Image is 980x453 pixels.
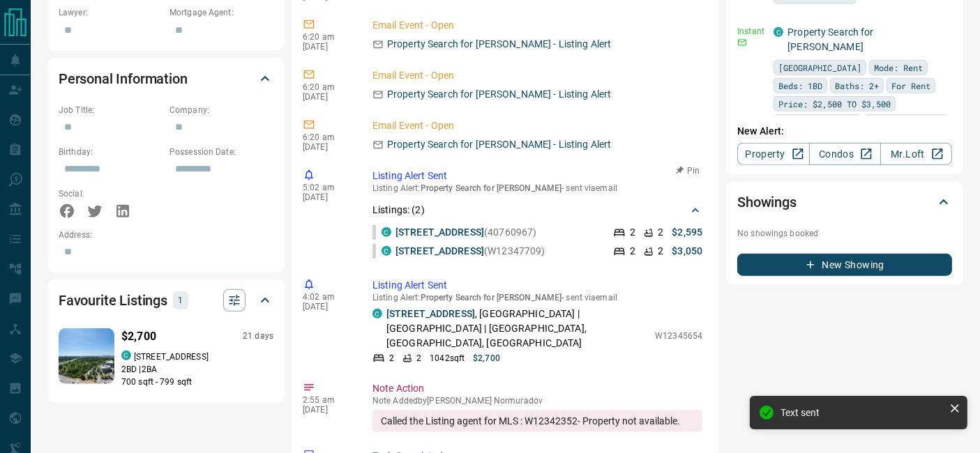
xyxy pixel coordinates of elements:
[121,363,273,376] p: 2 BD | 2 BA
[372,293,702,302] p: Listing Alert : - sent via email
[45,328,129,384] img: Favourited listing
[880,143,952,165] a: Mr.Loft
[672,225,702,240] p: $2,595
[303,405,352,415] p: [DATE]
[386,307,648,351] p: , [GEOGRAPHIC_DATA] | [GEOGRAPHIC_DATA] | [GEOGRAPHIC_DATA], [GEOGRAPHIC_DATA], [GEOGRAPHIC_DATA]
[774,27,783,37] div: condos.ca
[737,38,747,47] svg: Email
[59,146,163,158] p: Birthday:
[891,79,930,93] span: For Rent
[303,395,352,405] p: 2:55 am
[387,87,611,102] p: Property Search for [PERSON_NAME] - Listing Alert
[372,410,702,432] div: Called the Listing agent for MLS : W12342352- Property not available.
[387,137,611,152] p: Property Search for [PERSON_NAME] - Listing Alert
[430,352,465,364] p: 1042 sqft
[421,293,562,302] span: Property Search for [PERSON_NAME]
[630,225,635,240] p: 2
[303,192,352,202] p: [DATE]
[59,104,163,116] p: Job Title:
[737,124,952,139] p: New Alert:
[121,351,131,360] div: condos.ca
[303,292,352,302] p: 4:02 am
[303,42,352,52] p: [DATE]
[874,61,923,75] span: Mode: Rent
[672,244,702,259] p: $3,050
[389,352,394,364] p: 2
[59,62,273,95] div: Personal Information
[395,245,484,256] a: [STREET_ADDRESS]
[169,104,273,116] p: Company:
[737,191,797,213] h2: Showings
[303,132,352,142] p: 6:20 am
[303,142,352,152] p: [DATE]
[372,381,702,396] p: Note Action
[303,183,352,192] p: 5:02 am
[835,79,879,93] span: Baths: 2+
[809,143,881,165] a: Condos
[382,227,391,237] div: condos.ca
[303,302,352,312] p: [DATE]
[372,18,702,33] p: Email Event - Open
[372,396,702,406] p: Note Added by [PERSON_NAME] Normuradov
[668,164,708,177] button: Pin
[121,328,156,345] p: $2,700
[781,407,944,418] div: Text sent
[372,309,382,318] div: condos.ca
[177,293,184,308] p: 1
[169,146,273,158] p: Possession Date:
[778,61,861,75] span: [GEOGRAPHIC_DATA]
[778,115,857,129] span: Att/Row/Twnhouse
[737,227,952,240] p: No showings booked
[303,32,352,42] p: 6:20 am
[134,351,209,363] p: [STREET_ADDRESS]
[372,278,702,293] p: Listing Alert Sent
[382,246,391,256] div: condos.ca
[386,308,475,319] a: [STREET_ADDRESS]
[658,244,663,259] p: 2
[59,6,163,19] p: Lawyer:
[778,79,822,93] span: Beds: 1BD
[395,227,484,238] a: [STREET_ADDRESS]
[630,244,635,259] p: 2
[473,352,500,364] p: $2,700
[737,143,809,165] a: Property
[121,376,273,388] p: 700 sqft - 799 sqft
[658,225,663,240] p: 2
[303,82,352,92] p: 6:20 am
[869,115,942,129] span: Condo Townhouse
[59,187,163,200] p: Social:
[372,68,702,83] p: Email Event - Open
[372,197,702,223] div: Listings: (2)
[387,37,611,52] p: Property Search for [PERSON_NAME] - Listing Alert
[59,68,188,90] h2: Personal Information
[421,183,562,193] span: Property Search for [PERSON_NAME]
[655,330,702,342] p: W12345654
[59,284,273,317] div: Favourite Listings1
[372,183,702,193] p: Listing Alert : - sent via email
[59,229,273,241] p: Address:
[59,325,273,388] a: Favourited listing$2,70021 dayscondos.ca[STREET_ADDRESS]2BD |2BA700 sqft - 799 sqft
[59,289,167,312] h2: Favourite Listings
[169,6,273,19] p: Mortgage Agent:
[303,92,352,102] p: [DATE]
[395,244,545,259] p: (W12347709)
[372,203,425,217] p: Listings: ( 2 )
[372,169,702,183] p: Listing Alert Sent
[737,254,952,276] button: New Showing
[416,352,421,364] p: 2
[778,97,891,111] span: Price: $2,500 TO $3,500
[737,25,765,38] p: Instant
[372,118,702,133] p: Email Event - Open
[243,330,273,342] p: 21 days
[787,26,874,52] a: Property Search for [PERSON_NAME]
[395,225,536,240] p: (40760967)
[737,185,952,219] div: Showings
